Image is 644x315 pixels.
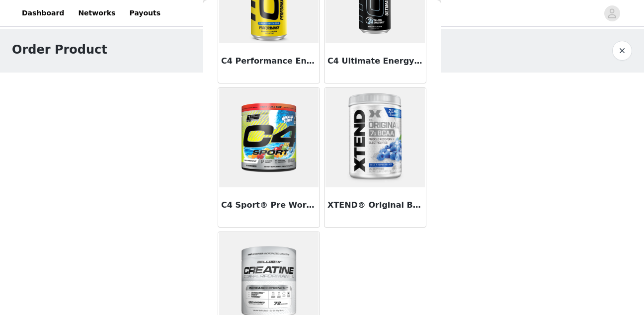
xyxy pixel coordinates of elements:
[72,2,121,24] a: Networks
[123,2,166,24] a: Payouts
[221,55,317,67] h3: C4 Performance Energy® Carbonated
[16,2,70,24] a: Dashboard
[221,199,317,211] h3: C4 Sport® Pre Workout Powder
[327,199,423,211] h3: XTEND® Original BCAA Powder
[327,55,423,67] h3: C4 Ultimate Energy® Carbonated
[219,88,319,187] img: C4 Sport® Pre Workout Powder
[12,41,107,59] h1: Order Product
[607,5,617,21] div: avatar
[325,88,425,187] img: XTEND® Original BCAA Powder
